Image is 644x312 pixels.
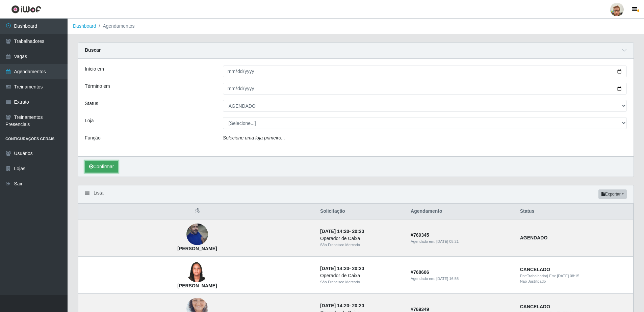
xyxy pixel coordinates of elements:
[96,23,135,30] li: Agendamentos
[177,283,217,288] strong: [PERSON_NAME]
[223,83,627,95] input: 00/00/0000
[436,277,459,281] time: [DATE] 16:55
[73,23,96,29] a: Dashboard
[11,5,41,14] img: CoreUI Logo
[436,239,459,243] time: [DATE] 08:21
[407,204,516,219] th: Agendamento
[352,266,364,271] time: 20:20
[223,135,285,140] i: Selecione uma loja primeiro...
[520,279,629,284] div: Não Justificado
[85,83,110,90] label: Término em
[85,100,98,107] label: Status
[557,274,579,278] time: [DATE] 08:15
[85,117,94,124] label: Loja
[520,274,547,278] span: Por: Trabalhador
[177,246,217,251] strong: [PERSON_NAME]
[320,272,403,279] div: Operador de Caixa
[411,307,429,312] strong: # 769349
[316,204,407,219] th: Solicitação
[78,185,634,203] div: Lista
[320,235,403,242] div: Operador de Caixa
[68,19,644,34] nav: breadcrumb
[598,189,627,199] button: Exportar
[516,204,634,219] th: Status
[520,235,548,240] strong: AGENDADO
[520,304,550,309] strong: CANCELADO
[320,242,403,248] div: São Francisco Mercado
[352,229,364,234] time: 20:20
[520,273,629,279] div: | Em:
[320,303,364,308] strong: -
[85,134,101,141] label: Função
[85,66,104,73] label: Início em
[223,66,627,77] input: 00/00/0000
[186,254,208,290] img: Nayara Rayane Nunes da Costa
[85,161,118,173] button: Confirmar
[411,232,429,238] strong: # 769345
[320,229,364,234] strong: -
[352,303,364,308] time: 20:20
[85,47,101,53] strong: Buscar
[186,218,208,251] img: Leandro Valerio de Oliveira
[320,279,403,285] div: São Francisco Mercado
[520,267,550,272] strong: CANCELADO
[411,239,512,244] div: Agendado em:
[320,303,349,308] time: [DATE] 14:20
[320,266,364,271] strong: -
[320,229,349,234] time: [DATE] 14:20
[320,266,349,271] time: [DATE] 14:20
[411,269,429,275] strong: # 768606
[411,276,512,282] div: Agendado em:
